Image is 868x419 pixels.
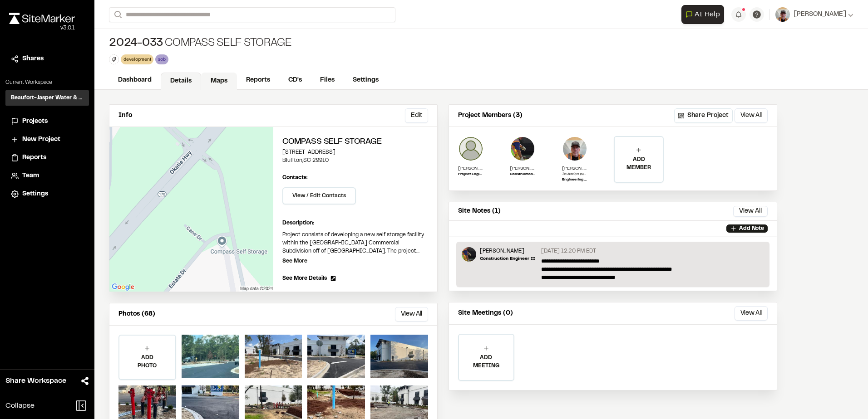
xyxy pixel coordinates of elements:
[155,54,168,64] div: sob
[282,219,428,227] p: Description:
[282,148,428,156] p: [STREET_ADDRESS]
[459,354,513,370] p: ADD MEETING
[282,187,356,205] button: View / Edit Contacts
[22,189,48,199] span: Settings
[22,153,46,163] span: Reports
[5,78,89,87] p: Current Workspace
[11,117,84,127] a: Projects
[562,172,587,177] p: Invitation pending
[775,7,853,22] button: [PERSON_NAME]
[201,73,237,90] a: Maps
[458,111,523,121] p: Project Members (3)
[11,94,84,102] h3: Beaufort-Jasper Water & Sewer Authority
[279,72,311,89] a: CD's
[161,73,201,90] a: Details
[282,231,428,255] p: Project consists of developing a new self storage facility within the [GEOGRAPHIC_DATA] Commercia...
[615,156,663,172] p: ADD MEMBER
[458,206,501,216] p: Site Notes (1)
[282,274,327,283] span: See More Details
[462,247,476,262] img: Victor Gaucin
[109,36,163,51] span: 2024-033
[395,307,428,322] button: View All
[11,153,84,163] a: Reports
[11,54,84,64] a: Shares
[562,165,587,172] p: [PERSON_NAME]
[22,135,60,145] span: New Project
[118,111,132,121] p: Info
[22,117,48,127] span: Projects
[344,72,388,89] a: Settings
[681,5,724,24] button: Open AI Assistant
[735,306,768,321] button: View All
[282,136,428,148] h2: Compass Self Storage
[109,72,161,89] a: Dashboard
[11,171,84,181] a: Team
[541,247,596,255] p: [DATE] 12:20 PM EDT
[5,375,66,386] span: Share Workspace
[109,36,291,51] div: Compass Self Storage
[735,108,768,123] button: View All
[562,136,587,161] img: Cliff Schwabauer
[674,108,733,123] button: Share Project
[733,206,768,217] button: View All
[311,72,344,89] a: Files
[5,400,35,411] span: Collapse
[282,257,307,265] p: See More
[775,7,790,22] img: User
[510,172,535,177] p: Construction Engineer II
[510,136,535,161] img: Victor Gaucin
[458,308,513,318] p: Site Meetings (0)
[282,156,428,165] p: Bluffton , SC 29910
[9,24,75,32] div: Oh geez...please don't...
[109,54,119,64] button: Edit Tags
[458,172,483,177] p: Project Engineer
[480,247,535,255] p: [PERSON_NAME]
[458,165,483,172] p: [PERSON_NAME]
[109,7,125,22] button: Search
[510,165,535,172] p: [PERSON_NAME]
[405,108,428,123] button: Edit
[121,54,153,64] div: development
[739,224,764,233] p: Add Note
[22,54,44,64] span: Shares
[794,10,846,19] span: [PERSON_NAME]
[9,13,75,24] img: rebrand.png
[458,136,483,161] img: Mahathi Bhooshi
[681,5,728,24] div: Open AI Assistant
[562,177,587,183] p: Engineering Construction Supervisor South of the Broad
[237,72,279,89] a: Reports
[11,135,84,145] a: New Project
[22,171,39,181] span: Team
[11,189,84,199] a: Settings
[282,174,308,182] p: Contacts:
[118,309,155,319] p: Photos (68)
[119,354,175,370] p: ADD PHOTO
[695,9,720,20] span: AI Help
[480,255,535,262] p: Construction Engineer II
